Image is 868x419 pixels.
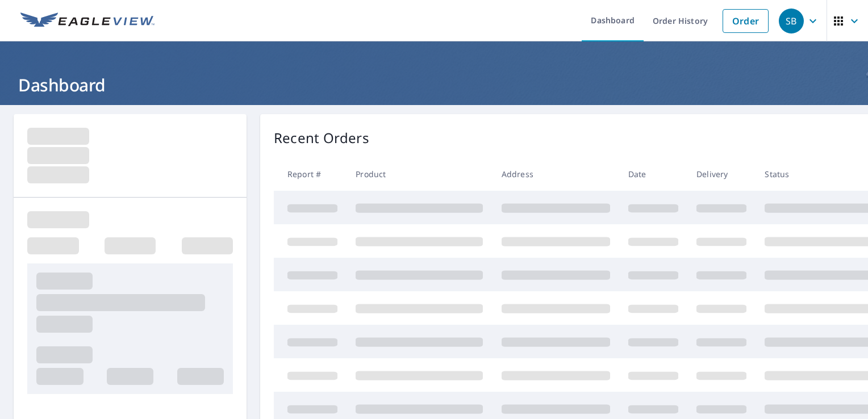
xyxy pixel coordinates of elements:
[779,9,804,33] div: SB
[20,12,155,30] img: EV Logo
[687,157,756,191] th: Delivery
[274,157,347,191] th: Report #
[274,128,369,148] p: Recent Orders
[619,157,687,191] th: Date
[14,73,854,97] h1: Dashboard
[723,9,769,33] a: Order
[493,157,619,191] th: Address
[347,157,492,191] th: Product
